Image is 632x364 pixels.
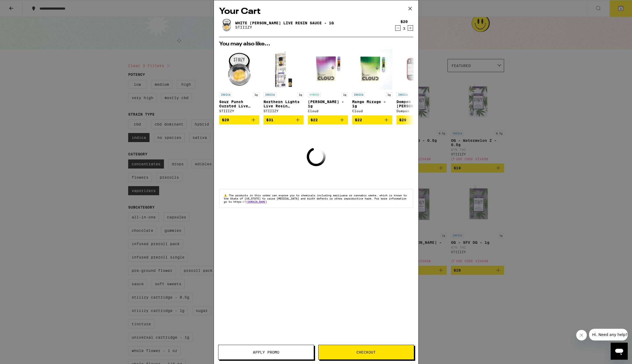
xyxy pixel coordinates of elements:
img: White Walker Live Resin Sauce - 1g [219,18,234,33]
img: Cloud - Mango Mirage - 1g [352,49,392,89]
button: Apply Promo [218,345,314,360]
div: Cloud [352,109,392,113]
iframe: Close message [576,330,587,340]
h2: Your Cart [219,6,413,18]
button: Add to bag [352,115,392,124]
div: 3 [401,26,408,31]
p: STIIIZY [235,25,334,29]
a: Open page for Mango Mirage - 1g from Cloud [352,49,392,115]
div: Dompen [397,109,437,113]
p: INDICA [397,92,409,97]
p: [PERSON_NAME] - 1g [308,100,348,108]
img: STIIIZY - Sour Punch Curated Live Resin Sauce - 1g [219,49,259,89]
img: STIIIZY - Northern Lights Live Resin Liquid Diamond - 1g [264,49,304,89]
span: Apply Promo [253,350,279,354]
button: Add to bag [308,115,348,124]
p: 1g [386,92,392,97]
span: $20 [222,118,229,122]
button: Checkout [318,345,414,360]
p: Sour Punch Curated Live Resin Sauce - 1g [219,100,259,108]
p: 1g [341,92,348,97]
span: The products in this order can expose you to chemicals including marijuana or cannabis smoke, whi... [224,194,407,203]
p: HYBRID [308,92,321,97]
button: Add to bag [397,115,437,124]
p: Northern Lights Live Resin Liquid Diamond - 1g [264,100,304,108]
p: INDICA [264,92,276,97]
span: $22 [311,118,318,122]
iframe: Message from company [589,329,628,340]
a: Open page for Dompen x Tyson: Knockout OG Live Resin Liquid Diamonds - 1g from Dompen [397,49,437,115]
img: Cloud - Runtz - 1g [308,49,348,89]
h2: You may also like... [219,41,413,47]
div: $20 [401,19,408,24]
a: Open page for Northern Lights Live Resin Liquid Diamond - 1g from STIIIZY [264,49,304,115]
span: $29 [399,118,406,122]
p: 1g [297,92,304,97]
div: Cloud [308,109,348,113]
button: Decrement [395,25,401,31]
a: Open page for Runtz - 1g from Cloud [308,49,348,115]
div: STIIIZY [264,109,304,113]
p: Mango Mirage - 1g [352,100,392,108]
a: [DOMAIN_NAME] [246,200,267,203]
span: Checkout [356,350,376,354]
p: INDICA [352,92,365,97]
p: INDICA [219,92,232,97]
p: 1g [253,92,259,97]
a: White [PERSON_NAME] Live Resin Sauce - 1g [235,21,334,25]
button: Increment [408,25,413,31]
span: $31 [266,118,273,122]
div: STIIIZY [219,109,259,113]
a: Open page for Sour Punch Curated Live Resin Sauce - 1g from STIIIZY [219,49,259,115]
p: Dompen x [PERSON_NAME]: Knockout OG Live Resin Liquid Diamonds - 1g [397,100,437,108]
button: Add to bag [219,115,259,124]
button: Add to bag [264,115,304,124]
span: $22 [355,118,362,122]
iframe: Button to launch messaging window [611,343,628,360]
span: ⚠️ [224,194,229,197]
img: Dompen - Dompen x Tyson: Knockout OG Live Resin Liquid Diamonds - 1g [397,49,437,89]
